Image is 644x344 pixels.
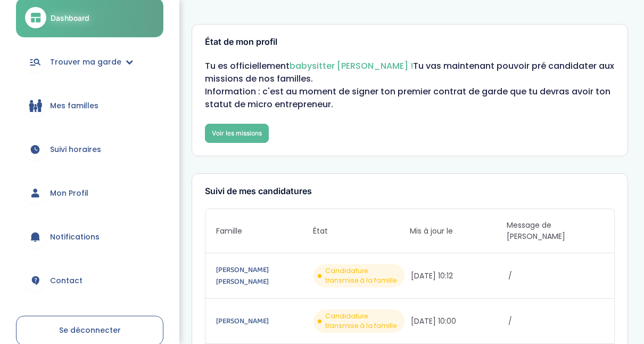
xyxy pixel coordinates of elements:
a: [PERSON_NAME] [PERSON_NAME] [216,264,311,287]
a: Trouver ma garde [16,43,163,81]
span: [DATE] 10:00 [411,316,506,327]
span: [DATE] 10:12 [411,270,506,282]
span: Mis à jour le [410,226,507,237]
a: Mon Profil [16,174,163,212]
span: Se déconnecter [59,325,121,335]
span: Famille [216,226,313,237]
span: État [313,226,410,237]
span: Suivi horaires [50,144,101,155]
span: Dashboard [51,12,89,23]
a: Mes familles [16,86,163,125]
span: Mes familles [50,100,98,111]
span: / [508,270,604,282]
span: / [508,316,604,327]
a: Notifications [16,218,163,256]
span: Message de [PERSON_NAME] [507,220,604,242]
p: Tu es officiellement Tu vas maintenant pouvoir pré candidater aux missions de nos familles. [205,60,615,85]
span: Candidature transmise à la famille [325,311,400,331]
span: Notifications [50,231,100,243]
a: Contact [16,261,163,300]
a: Voir les missions [205,124,269,143]
a: Suivi horaires [16,130,163,169]
h3: Suivi de mes candidatures [205,187,615,196]
span: Trouver ma garde [50,57,121,68]
span: Mon Profil [50,188,88,199]
p: Information : c'est au moment de signer ton premier contrat de garde que tu devras avoir ton stat... [205,85,615,111]
span: Candidature transmise à la famille [325,266,400,285]
span: Contact [50,275,82,286]
h3: État de mon profil [205,37,615,47]
span: babysitter [PERSON_NAME] ! [290,60,413,72]
a: [PERSON_NAME] [216,315,311,327]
